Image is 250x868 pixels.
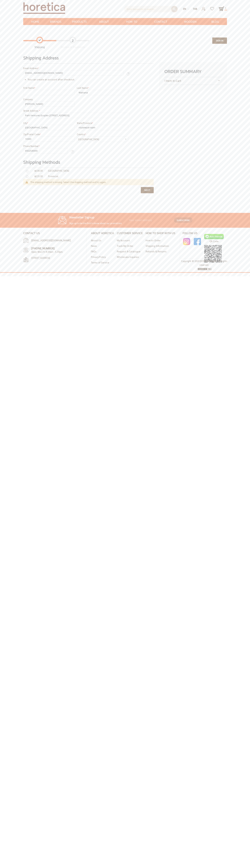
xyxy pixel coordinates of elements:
[141,187,154,193] button: Next
[23,54,154,64] div: Shipping Address
[146,250,167,253] a: Refunds & Returns
[193,7,197,10] span: THB
[23,2,65,14] img: Horetica.com
[23,231,84,235] h4: Contact Us
[31,246,55,250] a: [PHONE_NUMBER]
[91,231,114,235] h4: About Horetica
[199,6,208,9] a: Login
[146,244,169,247] a: Shipping Information
[23,109,38,112] span: Street Address
[117,244,133,247] a: Track My Order
[183,7,186,10] span: en
[77,121,92,124] span: State/Province
[204,239,224,243] p: QR Code
[188,8,189,10] img: dropdown-icon.svg
[216,39,223,42] span: Sign In
[72,18,87,25] span: Products
[31,250,63,253] span: Open: Mon-Fri 8.30am - 5.30pm
[183,231,227,235] h4: Follow Us
[164,68,222,77] span: Order Summary
[31,256,80,260] span: [STREET_ADDRESS]
[122,18,142,33] span: How to Order
[91,239,101,242] a: About Us
[174,18,206,25] a: Wooden Crate
[34,169,43,172] span: ฿100.00
[164,79,165,83] span: 1
[56,37,89,49] span: Review & Payments
[31,239,71,242] a: [EMAIL_ADDRESS][DOMAIN_NAME]
[152,18,169,33] span: Contact Us
[67,18,92,25] a: Products
[212,38,227,44] button: Sign In
[92,18,116,25] a: About Us
[23,98,33,101] span: Company
[91,250,96,253] a: FAQs
[206,18,224,25] a: Blog
[147,18,174,25] a: Contact Us
[31,19,39,24] span: Home
[77,86,88,89] span: Last Name
[171,6,178,12] button: Search
[219,6,224,12] a: 1
[224,6,227,10] span: 1
[208,6,217,9] a: Wishlist
[177,218,190,222] span: Subscribe
[45,173,61,179] td: Provincial.
[144,188,150,192] span: Next
[45,168,72,173] td: [GEOGRAPHIC_DATA]
[211,18,219,25] span: Blog
[117,250,140,253] a: Request A Catalogue
[91,244,97,247] a: News
[58,221,127,225] p: Sign up to be the first to know about our promotions
[181,259,228,267] address: Copyright © 2020 [DOMAIN_NAME]. All rights reserved.
[23,158,154,168] div: Shipping Methods
[91,261,109,264] a: Terms of Service
[28,78,75,81] span: You can create an account after checkout.
[23,86,34,89] span: First Name
[23,133,40,136] span: Zip/Postal Code
[34,175,43,178] span: ฿115.00
[23,37,56,49] span: Shipping
[50,18,61,25] span: Brands
[45,18,67,25] a: Brands
[124,6,178,12] input: Search entire store here...
[23,121,27,124] span: City
[77,133,85,136] span: Country
[117,231,143,235] h4: Customer Service
[174,217,192,223] button: Subscribe
[146,231,175,235] h4: How to Shop with Us
[116,18,147,25] a: How to Order
[58,216,127,220] h4: Newsletter Signup
[97,18,111,33] span: About Us
[117,239,130,242] a: My Account
[30,181,106,184] span: The shipping method is missing. Select the shipping method and try again.
[91,255,106,258] a: Privacy Policy
[23,144,39,148] span: Phone Number
[23,67,38,70] span: Email Address
[146,239,161,242] a: How to Order
[180,18,201,33] span: Wooden Crate
[117,255,139,258] a: Wholesale Inquiries
[26,18,45,25] a: Home
[166,79,181,83] span: Item in Cart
